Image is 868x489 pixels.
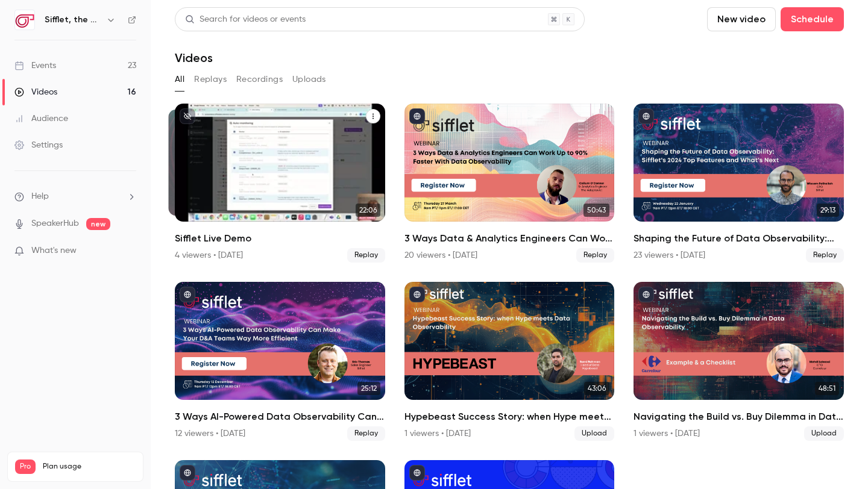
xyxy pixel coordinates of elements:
[634,428,700,440] div: 1 viewers • [DATE]
[43,462,136,472] span: Plan usage
[817,204,839,217] span: 29:13
[175,282,385,441] a: 25:123 Ways AI-Powered Data Observability Can Make Your D&A Teams Way More Efficient12 viewers • ...
[638,108,654,124] button: published
[815,382,839,395] span: 48:51
[122,246,136,257] iframe: Noticeable Trigger
[404,410,615,424] h2: Hypebeast Success Story: when Hype meets Data Observability
[45,14,101,26] h6: Sifflet, the AI-augmented data observability platform built for data teams with business users in...
[15,10,34,30] img: Sifflet, the AI-augmented data observability platform built for data teams with business users in...
[236,70,283,89] button: Recordings
[404,231,615,246] h2: 3 Ways Data & Analytics Engineers Can Work Up to 90% Faster With Data Observability
[357,382,380,395] span: 25:12
[634,282,844,441] a: 48:51Navigating the Build vs. Buy Dilemma in Data Observability1 viewers • [DATE]Upload
[175,104,385,263] li: Sifflet Live Demo
[634,231,844,246] h2: Shaping the Future of Data Observability: Sifflet's 2024 Top Features and What's Next
[180,465,195,481] button: published
[634,249,705,261] div: 23 viewers • [DATE]
[185,13,306,26] div: Search for videos or events
[584,382,609,395] span: 43:06
[14,190,136,203] li: help-dropdown-opener
[347,248,385,263] span: Replay
[804,426,844,441] span: Upload
[175,70,184,89] button: All
[404,249,477,261] div: 20 viewers • [DATE]
[14,139,63,151] div: Settings
[404,282,615,441] li: Hypebeast Success Story: when Hype meets Data Observability
[31,244,77,257] span: What's new
[347,426,385,441] span: Replay
[356,204,380,217] span: 22:06
[634,104,844,263] li: Shaping the Future of Data Observability: Sifflet's 2024 Top Features and What's Next
[806,248,844,263] span: Replay
[180,108,195,124] button: unpublished
[175,104,385,263] a: 22:0622:06Sifflet Live Demo4 viewers • [DATE]Replay
[175,7,844,482] section: Videos
[583,204,609,217] span: 50:43
[180,287,195,302] button: published
[175,282,385,441] li: 3 Ways AI-Powered Data Observability Can Make Your D&A Teams Way More Efficient
[175,231,385,246] h2: Sifflet Live Demo
[781,7,844,31] button: Schedule
[404,104,615,263] a: 50:433 Ways Data & Analytics Engineers Can Work Up to 90% Faster With Data Observability20 viewer...
[14,113,68,125] div: Audience
[634,410,844,424] h2: Navigating the Build vs. Buy Dilemma in Data Observability
[86,218,110,230] span: new
[638,287,654,302] button: published
[175,51,213,65] h1: Videos
[194,70,227,89] button: Replays
[31,190,49,203] span: Help
[14,86,57,98] div: Videos
[175,428,245,440] div: 12 viewers • [DATE]
[409,287,425,302] button: published
[409,108,425,124] button: published
[14,60,56,72] div: Events
[574,426,614,441] span: Upload
[409,465,425,481] button: published
[576,248,614,263] span: Replay
[175,249,243,261] div: 4 viewers • [DATE]
[404,282,615,441] a: 43:06Hypebeast Success Story: when Hype meets Data Observability1 viewers • [DATE]Upload
[634,104,844,263] a: 29:13Shaping the Future of Data Observability: Sifflet's 2024 Top Features and What's Next23 view...
[175,410,385,424] h2: 3 Ways AI-Powered Data Observability Can Make Your D&A Teams Way More Efficient
[292,70,326,89] button: Uploads
[31,217,79,230] a: SpeakerHub
[404,428,471,440] div: 1 viewers • [DATE]
[404,104,615,263] li: 3 Ways Data & Analytics Engineers Can Work Up to 90% Faster With Data Observability
[634,282,844,441] li: Navigating the Build vs. Buy Dilemma in Data Observability
[15,459,36,474] span: Pro
[707,7,776,31] button: New video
